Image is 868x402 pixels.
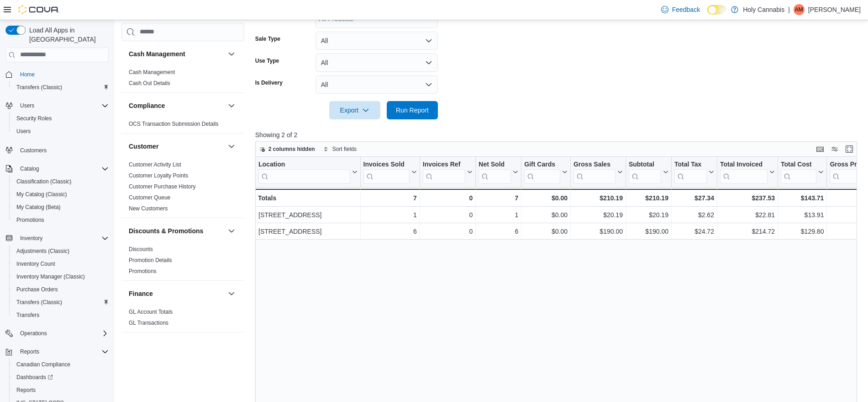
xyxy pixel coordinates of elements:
span: Sort fields [332,145,357,153]
span: Promotions [16,216,44,224]
span: New Customers [129,205,168,212]
div: Subtotal [629,161,661,184]
button: Canadian Compliance [9,358,112,371]
h3: Finance [129,289,153,298]
div: Compliance [121,118,244,133]
div: Discounts & Promotions [121,244,244,280]
span: Dashboards [16,374,53,381]
button: Transfers [9,309,112,322]
a: Cash Out Details [129,80,170,86]
span: My Catalog (Classic) [16,191,67,198]
h3: Inventory [129,341,158,350]
button: Inventory [226,340,237,351]
div: Total Invoiced [720,161,768,184]
button: Display options [829,144,840,155]
a: Security Roles [13,113,55,124]
button: Inventory Manager (Classic) [9,270,112,283]
button: Run Report [387,101,438,119]
span: Catalog [16,163,109,174]
button: Inventory Count [9,257,112,270]
button: Reports [9,384,112,397]
div: $22.81 [720,209,775,220]
button: Catalog [2,162,112,175]
span: Adjustments (Classic) [16,247,69,255]
span: Catalog [20,165,39,172]
div: Invoices Ref [423,161,465,184]
span: Classification (Classic) [13,176,109,187]
span: Promotions [13,214,109,225]
div: $2.62 [674,209,714,220]
button: Cash Management [226,48,237,59]
a: GL Account Totals [129,309,173,315]
div: $210.19 [629,193,668,204]
span: Purchase Orders [16,286,58,293]
div: Gift Cards [524,161,560,169]
button: Finance [129,289,224,298]
button: Export [329,101,380,119]
button: Operations [2,327,112,340]
div: Total Cost [781,161,816,169]
span: Customer Loyalty Points [129,172,188,179]
span: My Catalog (Beta) [13,202,109,213]
span: Transfers (Classic) [13,82,109,93]
div: $20.19 [629,209,668,220]
a: Inventory Count [13,258,59,269]
div: $190.00 [629,226,668,237]
div: Location [258,161,350,169]
button: Users [16,100,38,111]
button: Discounts & Promotions [129,226,224,236]
button: My Catalog (Beta) [9,201,112,214]
button: Customers [2,143,112,156]
button: Total Tax [674,161,714,184]
div: Net Sold [479,161,511,184]
div: Location [258,161,350,184]
a: Users [13,126,34,137]
span: Transfers (Classic) [13,297,109,308]
button: Purchase Orders [9,283,112,296]
a: Customer Loyalty Points [129,172,188,179]
div: 7 [363,193,416,204]
div: Totals [258,193,358,204]
span: Classification (Classic) [16,178,72,185]
div: $129.80 [781,226,824,237]
a: Customer Purchase History [129,183,196,190]
button: All [316,75,438,94]
button: Users [2,99,112,112]
button: Inventory [129,341,224,350]
span: Customer Activity List [129,161,181,168]
button: Gross Sales [573,161,623,184]
span: GL Transactions [129,319,168,327]
div: Total Tax [674,161,707,169]
a: Customer Activity List [129,161,181,168]
button: Promotions [9,214,112,226]
div: $143.71 [781,193,824,204]
a: Reports [13,385,39,396]
a: Transfers (Classic) [13,297,66,308]
span: Feedback [672,5,700,14]
span: Load All Apps in [GEOGRAPHIC_DATA] [26,26,109,44]
a: Cash Management [129,69,175,75]
div: $27.34 [674,193,714,204]
label: Sale Type [255,35,280,43]
span: GL Account Totals [129,308,173,316]
button: My Catalog (Classic) [9,188,112,201]
span: Export [335,101,375,119]
button: Compliance [129,101,224,110]
a: My Catalog (Classic) [13,189,71,200]
div: $13.91 [781,209,824,220]
span: OCS Transaction Submission Details [129,120,219,128]
button: Operations [16,328,51,339]
span: Inventory [16,233,109,244]
button: Location [258,161,358,184]
span: 2 columns hidden [268,145,315,153]
div: [STREET_ADDRESS] [258,209,358,220]
h3: Discounts & Promotions [129,226,203,236]
span: Promotions [129,268,157,275]
span: Security Roles [16,115,52,122]
button: Invoices Ref [423,161,473,184]
div: $210.19 [573,193,623,204]
span: Users [20,102,34,109]
div: Total Invoiced [720,161,768,169]
div: $20.19 [573,209,623,220]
